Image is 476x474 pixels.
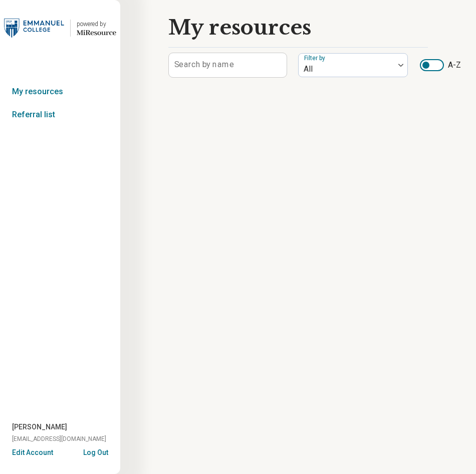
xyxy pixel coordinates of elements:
h1: My resources [168,16,311,39]
label: Search by name [174,61,234,69]
label: A-Z [420,59,461,71]
button: Log Out [83,447,108,455]
label: Filter by [304,55,327,62]
div: powered by [77,20,116,29]
a: Emmanuel Collegepowered by [4,16,116,40]
span: [PERSON_NAME] [12,422,67,432]
img: Emmanuel College [4,16,64,40]
button: Edit Account [12,447,53,458]
span: [EMAIL_ADDRESS][DOMAIN_NAME] [12,434,106,443]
